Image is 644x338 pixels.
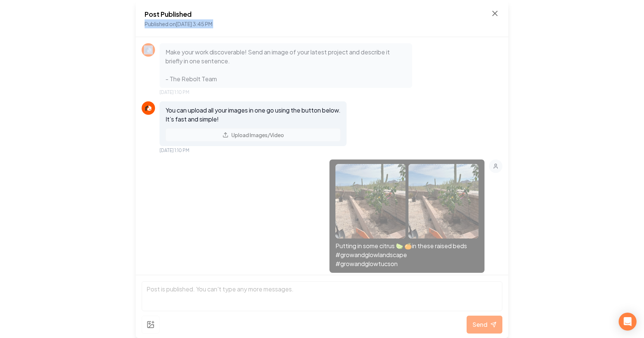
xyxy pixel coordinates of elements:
[144,104,153,113] img: Rebolt Logo
[160,148,189,154] span: [DATE] 1:10 PM
[165,48,406,83] p: Make your work discoverable! Send an image of your latest project and describe it briefly in one ...
[144,45,153,54] img: Rebolt Logo
[165,106,341,124] p: You can upload all your images in one go using the button below. It’s fast and simple!
[160,89,189,95] span: [DATE] 1:10 PM
[408,164,479,239] img: uploaded image
[452,274,484,280] span: [DATE] 3:43 PM
[335,241,479,268] p: Putting in some citrus 🍋‍🟩 🍊in these raised beds #growandglowlandscape #growandglowtucson
[335,164,405,239] img: uploaded image
[619,313,637,331] div: Open Intercom Messenger
[145,20,212,27] span: Published on [DATE] 3:45 PM
[145,9,212,19] h2: Post Published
